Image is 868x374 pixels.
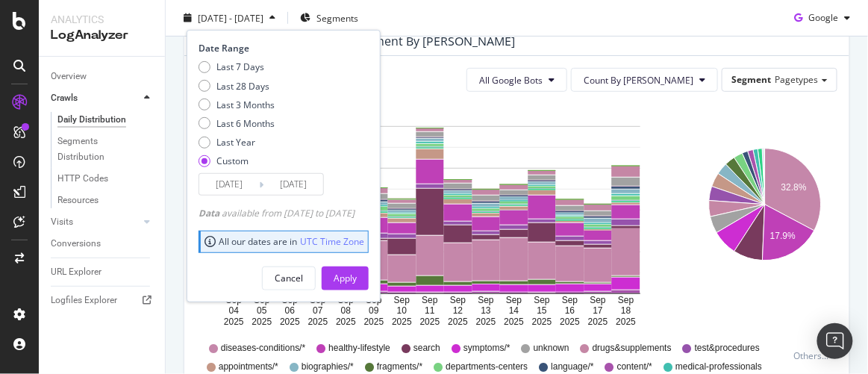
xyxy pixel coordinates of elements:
[226,296,243,306] text: Sep
[448,317,468,327] text: 2025
[51,90,78,106] div: Crawls
[369,306,379,317] text: 09
[310,296,326,306] text: Sep
[695,342,760,355] span: test&procedures
[479,74,543,87] span: All Google Bots
[551,361,593,373] span: language/*
[262,266,316,290] button: Cancel
[793,349,835,362] div: Others...
[57,134,154,165] a: Segments Distribution
[478,296,494,306] text: Sep
[394,296,410,306] text: Sep
[571,68,718,92] button: Count By [PERSON_NAME]
[584,74,693,87] span: Count By Day
[562,296,578,306] text: Sep
[199,207,222,219] span: Data
[199,60,275,73] div: Last 7 Days
[618,296,634,306] text: Sep
[51,236,154,252] a: Conversions
[280,317,300,327] text: 2025
[199,42,365,54] div: Date Range
[336,317,356,327] text: 2025
[216,98,275,110] div: Last 3 Months
[617,361,652,373] span: content/*
[57,134,140,165] div: Segments Distribution
[285,306,296,317] text: 06
[590,296,607,306] text: Sep
[51,293,154,308] a: Logfiles Explorer
[481,306,491,317] text: 13
[463,342,511,355] span: symptoms/*
[731,73,771,86] span: Segment
[341,306,352,317] text: 08
[51,69,87,84] div: Overview
[57,171,108,187] div: HTTP Codes
[565,306,575,317] text: 16
[808,11,838,24] span: Google
[294,6,364,30] button: Segments
[392,317,412,327] text: 2025
[204,235,364,248] div: All our dates are in
[334,272,357,284] div: Apply
[420,317,440,327] text: 2025
[770,231,796,241] text: 17.9%
[588,317,608,327] text: 2025
[377,361,422,373] span: fragments/*
[593,342,672,355] span: drugs&supplements
[532,317,552,327] text: 2025
[51,264,102,280] div: URL Explorer
[57,112,154,128] a: Daily Distribution
[51,264,154,280] a: URL Explorer
[338,296,355,306] text: Sep
[51,12,153,27] div: Analytics
[621,306,631,317] text: 18
[560,317,580,327] text: 2025
[216,117,275,130] div: Last 6 Months
[216,155,249,167] div: Custom
[537,306,547,317] text: 15
[364,317,384,327] text: 2025
[216,136,255,149] div: Last Year
[302,361,354,373] span: biographies/*
[453,306,463,317] text: 12
[57,112,126,128] div: Daily Distribution
[275,272,303,284] div: Cancel
[466,68,567,92] button: All Google Bots
[817,323,853,359] div: Open Intercom Messenger
[57,193,154,208] a: Resources
[199,136,275,149] div: Last Year
[254,296,270,306] text: Sep
[199,155,275,167] div: Custom
[413,342,440,355] span: search
[199,98,275,110] div: Last 3 Months
[534,296,550,306] text: Sep
[199,207,355,219] div: available from [DATE] to [DATE]
[178,6,281,30] button: [DATE] - [DATE]
[397,306,408,317] text: 10
[51,293,117,308] div: Logfiles Explorer
[224,317,244,327] text: 2025
[229,306,240,317] text: 04
[199,79,275,92] div: Last 28 Days
[216,79,269,92] div: Last 28 Days
[51,214,140,230] a: Visits
[366,296,382,306] text: Sep
[446,361,528,373] span: departments-centers
[313,306,323,317] text: 07
[506,296,522,306] text: Sep
[282,296,299,306] text: Sep
[257,306,267,317] text: 05
[788,6,856,30] button: Google
[196,104,664,328] svg: A chart.
[199,174,259,195] input: Start Date
[51,236,101,252] div: Conversions
[504,317,524,327] text: 2025
[781,182,807,193] text: 32.8%
[616,317,636,327] text: 2025
[422,296,438,306] text: Sep
[300,235,364,248] a: UTC Time Zone
[509,306,519,317] text: 14
[252,317,272,327] text: 2025
[308,317,328,327] text: 2025
[51,214,73,230] div: Visits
